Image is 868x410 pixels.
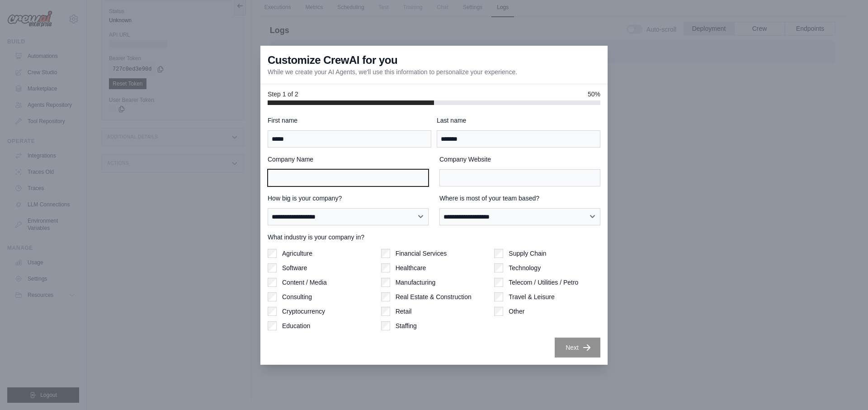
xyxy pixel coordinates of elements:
[439,194,600,203] label: Where is most of your team based?
[268,53,397,67] h3: Customize CrewAI for you
[509,307,524,316] label: Other
[823,367,868,410] iframe: Chat Widget
[396,278,436,287] label: Manufacturing
[509,292,554,301] label: Travel & Leisure
[396,321,417,330] label: Staffing
[268,67,517,76] p: While we create your AI Agents, we'll use this information to personalize your experience.
[268,116,431,125] label: First name
[396,307,412,316] label: Retail
[509,263,541,272] label: Technology
[509,249,546,258] label: Supply Chain
[268,90,298,99] span: Step 1 of 2
[555,338,600,358] button: Next
[437,116,600,125] label: Last name
[282,307,325,316] label: Cryptocurrency
[282,278,327,287] label: Content / Media
[588,90,600,99] span: 50%
[282,292,312,301] label: Consulting
[509,278,578,287] label: Telecom / Utilities / Petro
[268,155,429,164] label: Company Name
[396,249,447,258] label: Financial Services
[282,249,312,258] label: Agriculture
[268,194,429,203] label: How big is your company?
[439,155,600,164] label: Company Website
[282,321,310,330] label: Education
[282,263,307,272] label: Software
[396,263,426,272] label: Healthcare
[268,233,600,242] label: What industry is your company in?
[396,292,472,301] label: Real Estate & Construction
